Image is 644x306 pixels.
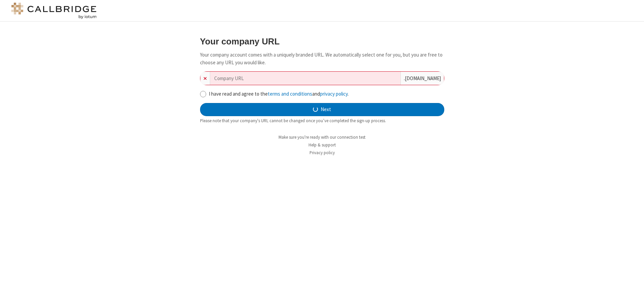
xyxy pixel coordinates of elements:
[200,37,444,46] h3: Your company URL
[310,150,335,156] a: Privacy policy
[309,142,336,148] a: Help & support
[279,134,365,140] a: Make sure you're ready with our connection test
[10,3,98,19] img: logo@2x.png
[200,117,444,124] div: Please note that your company's URL cannot be changed once you’ve completed the sign-up process.
[200,51,444,66] p: Your company account comes with a uniquely branded URL. We automatically select one for you, but ...
[210,72,400,85] input: Company URL
[209,90,444,98] label: I have read and agree to the and .
[320,91,348,97] a: privacy policy
[400,72,444,85] div: . [DOMAIN_NAME]
[321,106,331,113] span: Next
[268,91,312,97] a: terms and conditions
[200,103,444,116] button: Next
